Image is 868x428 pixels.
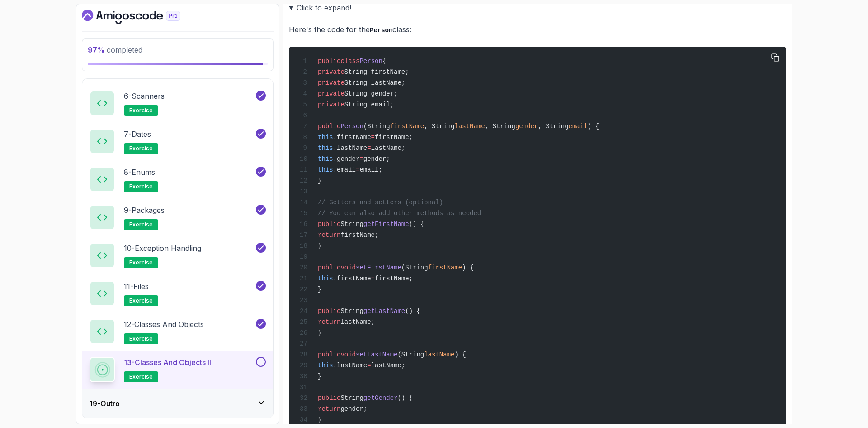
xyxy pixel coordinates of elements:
span: this [318,144,333,152]
span: public [318,308,340,315]
p: 7 - Dates [124,129,151,139]
span: gender [515,123,538,130]
span: exercise [129,373,153,380]
p: Here's the code for the class: [289,23,786,36]
p: 11 - Files [124,281,149,292]
span: (String [397,351,424,358]
span: = [359,155,363,163]
p: 12 - Classes and Objects [124,319,204,330]
span: class [340,58,359,65]
span: // You can also add other methods as needed [318,210,481,217]
span: { [382,58,386,65]
button: 13-Classes and Objects IIexercise [90,357,266,382]
button: 11-Filesexercise [90,281,266,306]
span: this [318,155,333,163]
span: firstName [390,123,425,130]
span: Person [340,123,363,130]
span: email; [359,166,382,173]
span: void [340,351,356,358]
span: .gender [333,155,360,163]
p: 8 - Enums [124,167,155,178]
span: public [318,351,340,358]
span: public [318,123,340,130]
h3: 19 - Outro [90,398,120,409]
span: String email; [344,101,394,108]
span: exercise [129,335,153,342]
span: exercise [129,259,153,266]
span: = [356,166,359,173]
span: , String [485,123,515,130]
span: = [367,144,371,152]
span: () { [409,221,425,228]
span: String gender; [344,90,398,97]
span: lastName; [371,362,406,369]
button: 9-Packagesexercise [90,205,266,230]
span: } [318,373,321,380]
span: public [318,221,340,228]
span: getLastName [363,308,405,315]
button: 19-Outro [82,389,273,418]
span: (String [401,264,428,271]
span: getFirstName [363,221,409,228]
span: setFirstName [356,264,401,271]
p: 13 - Classes and Objects II [124,357,211,368]
span: String lastName; [344,79,405,87]
span: () { [405,308,420,315]
span: lastName; [371,144,406,152]
span: = [367,362,371,369]
span: exercise [129,183,153,190]
span: , String [538,123,568,130]
button: 12-Classes and Objectsexercise [90,319,266,344]
span: String [340,394,363,402]
span: gender; [340,405,367,413]
span: } [318,329,321,337]
span: // Getters and setters (optional) [318,199,443,206]
span: , String [424,123,454,130]
span: } [318,416,321,423]
span: lastName [454,123,485,130]
span: getGender [363,394,398,402]
span: exercise [129,221,153,228]
span: lastName [424,351,454,358]
span: return [318,231,340,239]
span: setLastName [356,351,397,358]
button: 6-Scannersexercise [90,91,266,116]
span: .lastName [333,362,368,369]
span: private [318,68,344,76]
span: private [318,79,344,87]
button: 8-Enumsexercise [90,167,266,192]
span: return [318,405,340,413]
span: firstName; [375,275,413,282]
span: public [318,58,340,65]
span: completed [88,45,142,54]
span: firstName; [375,134,413,141]
span: public [318,394,340,402]
span: String [340,221,363,228]
a: Dashboard [82,10,201,24]
p: 10 - Exception Handling [124,243,201,254]
span: this [318,275,333,282]
button: 10-Exception Handlingexercise [90,243,266,268]
code: Person [370,27,392,34]
span: Person [359,58,382,65]
span: ) { [462,264,473,271]
summary: Click to expand! [289,1,786,14]
p: 6 - Scanners [124,91,165,101]
span: 97 % [88,45,105,54]
span: exercise [129,297,153,304]
span: ) { [588,123,599,130]
span: this [318,362,333,369]
span: ) { [454,351,466,358]
span: this [318,134,333,141]
span: exercise [129,145,153,152]
span: = [371,134,375,141]
span: = [371,275,375,282]
span: void [340,264,356,271]
span: } [318,242,321,250]
span: .email [333,166,356,173]
span: lastName; [340,318,375,326]
span: (String [363,123,390,130]
span: private [318,90,344,97]
p: 9 - Packages [124,205,165,216]
span: gender; [363,155,390,163]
